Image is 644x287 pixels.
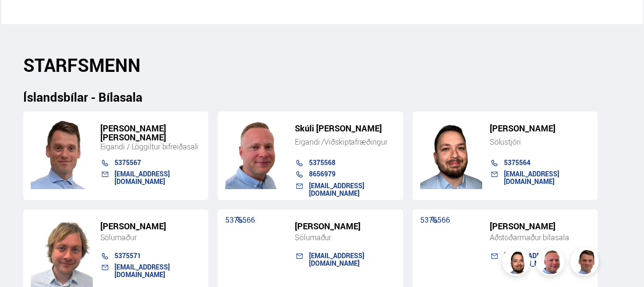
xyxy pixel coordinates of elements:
h5: [PERSON_NAME] [490,222,591,231]
a: 8656979 [309,169,335,178]
div: Sölumaður [100,233,201,242]
h2: STARFSMENN [23,54,621,76]
img: nhp88E3Fdnt1Opn2.png [420,118,482,189]
div: Sölumaður [295,233,396,242]
img: nhp88E3Fdnt1Opn2.png [503,249,532,277]
button: Opna LiveChat spjallviðmót [8,4,36,32]
h5: [PERSON_NAME] [490,124,591,133]
a: 5375566 [225,215,255,225]
img: FbJEzSuNWCJXmdc-.webp [31,118,93,189]
a: 5375568 [309,158,335,167]
a: 5375566 [420,215,450,225]
h3: Íslandsbílar - Bílasala [23,90,621,104]
h5: [PERSON_NAME] [PERSON_NAME] [100,124,201,142]
a: 5375564 [504,158,530,167]
img: siFngHWaQ9KaOqBr.png [538,249,566,277]
a: [EMAIL_ADDRESS][DOMAIN_NAME] [309,181,364,198]
div: Sölustjóri [490,137,591,147]
div: Aðstoðarmaður bílasala [490,233,591,242]
img: siFngHWaQ9KaOqBr.png [225,118,287,189]
a: 5375567 [115,158,141,167]
h5: Skúli [PERSON_NAME] [295,124,396,133]
h5: [PERSON_NAME] [295,222,396,231]
a: 5375571 [115,251,141,260]
span: Viðskiptafræðingur [324,137,387,147]
div: Eigandi / [295,137,396,147]
img: SZ4H-t_Copy_of_C.png [31,216,93,287]
a: [EMAIL_ADDRESS][DOMAIN_NAME] [309,251,364,268]
div: Eigandi / Löggiltur bifreiðasali [100,142,201,151]
a: [EMAIL_ADDRESS][DOMAIN_NAME] [115,169,170,186]
a: [EMAIL_ADDRESS][DOMAIN_NAME] [504,169,559,186]
h5: [PERSON_NAME] [100,222,201,231]
a: [EMAIL_ADDRESS][DOMAIN_NAME] [115,262,170,279]
img: FbJEzSuNWCJXmdc-.webp [572,249,600,277]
